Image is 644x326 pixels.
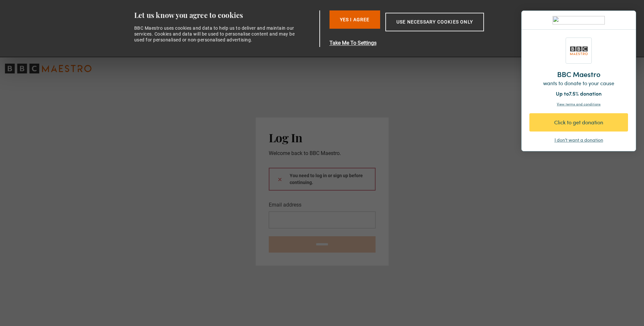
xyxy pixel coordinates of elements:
p: Welcome back to BBC Maestro. [269,149,376,157]
div: You need to log in or sign up before continuing. [269,168,376,191]
div: Let us know you agree to cookies [134,10,317,20]
button: Use necessary cookies only [385,13,484,31]
button: Yes I Agree [330,10,380,29]
label: Email address [269,201,301,209]
svg: BBC Maestro [5,64,91,73]
button: Take Me To Settings [330,39,515,47]
h2: Log In [269,131,376,144]
div: BBC Maestro uses cookies and data to help us to deliver and maintain our services. Cookies and da... [134,25,299,43]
